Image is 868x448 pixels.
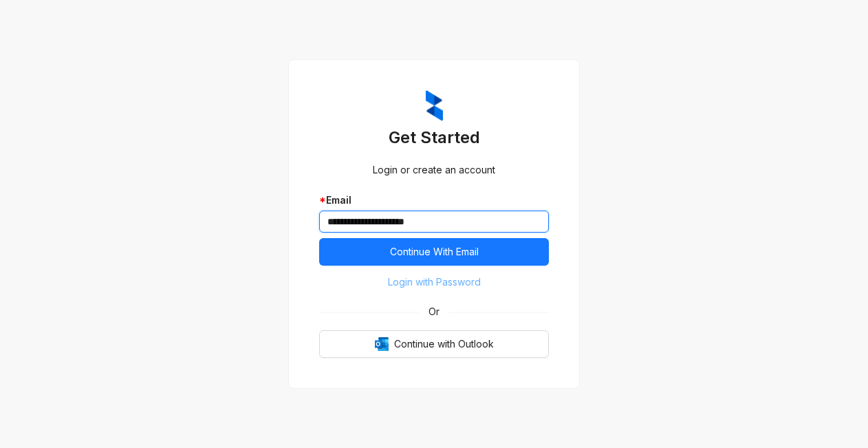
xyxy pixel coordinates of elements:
[426,90,443,122] img: ZumaIcon
[319,193,549,208] div: Email
[388,275,481,290] span: Login with Password
[419,304,449,319] span: Or
[390,244,479,259] span: Continue With Email
[319,330,549,358] button: OutlookContinue with Outlook
[319,238,549,266] button: Continue With Email
[319,127,549,149] h3: Get Started
[319,162,549,178] div: Login or create an account
[375,337,389,351] img: Outlook
[394,337,494,352] span: Continue with Outlook
[319,271,549,293] button: Login with Password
